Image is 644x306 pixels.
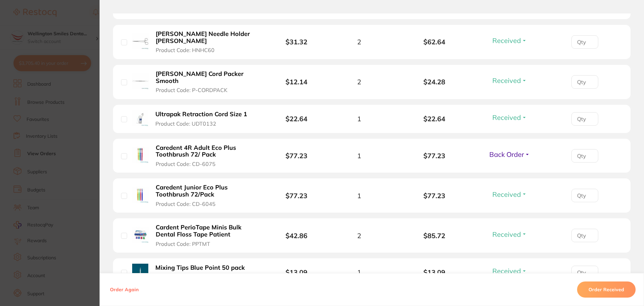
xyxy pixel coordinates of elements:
b: $77.23 [286,191,307,200]
b: $62.64 [397,38,472,46]
button: Received [490,36,529,45]
input: Qty [571,149,598,163]
b: Caredent 4R Adult Eco Plus Toothbrush 72/ Pack [156,144,260,158]
b: Caredent Junior Eco Plus Toothbrush 72/Pack [156,184,260,198]
b: $24.28 [397,78,472,86]
span: Product Code: HNHC60 [156,47,215,53]
button: Caredent 4R Adult Eco Plus Toothbrush 72/ Pack Product Code: CD-6075 [154,144,262,168]
button: Caredent Junior Eco Plus Toothbrush 72/Pack Product Code: CD-6045 [154,184,262,207]
button: Received [490,76,529,85]
button: Received [490,230,529,238]
span: 1 [357,192,361,200]
button: Received [490,267,529,275]
span: 1 [357,152,361,160]
input: Qty [571,75,598,89]
span: 1 [357,268,361,276]
span: Product Code: CD-6045 [156,201,216,207]
span: Received [492,190,521,199]
b: $77.23 [397,152,472,160]
span: Received [492,113,521,122]
img: Caredent 4R Adult Eco Plus Toothbrush 72/ Pack [132,147,149,163]
button: Order Again [108,287,141,293]
img: Hanson Cord Packer Smooth [132,73,149,89]
b: $42.86 [286,231,307,240]
b: $85.72 [397,232,472,239]
span: Received [492,230,521,238]
b: $22.64 [286,115,307,123]
span: 2 [357,232,361,239]
b: Ultrapak Retraction Cord Size 1 [155,111,247,118]
b: $31.32 [286,38,307,46]
input: Qty [571,229,598,242]
b: $12.14 [286,78,307,86]
input: Qty [571,112,598,126]
img: Ultrapak Retraction Cord Size 1 [132,110,148,126]
span: 2 [357,78,361,86]
button: [PERSON_NAME] Cord Packer Smooth Product Code: P-CORDPACK [154,70,262,94]
span: Back Order [489,150,524,159]
b: $77.23 [397,192,472,200]
span: Product Code: CD-6075 [156,161,216,167]
input: Qty [571,35,598,49]
img: Mixing Tips Blue Point 50 pack [132,264,148,280]
img: Hanson Needle Holder Crile-Wood [132,33,149,50]
button: Received [490,113,529,122]
span: Received [492,36,521,45]
span: Received [492,267,521,275]
b: [PERSON_NAME] Needle Holder [PERSON_NAME] [156,31,260,44]
input: Qty [571,189,598,202]
b: $13.09 [286,268,307,276]
button: Received [490,190,529,199]
b: Mixing Tips Blue Point 50 pack [155,264,245,271]
b: [PERSON_NAME] Cord Packer Smooth [156,71,260,84]
button: [PERSON_NAME] Needle Holder [PERSON_NAME] Product Code: HNHC60 [154,30,262,54]
img: Caredent Junior Eco Plus Toothbrush 72/Pack [132,187,149,203]
span: 2 [357,38,361,46]
input: Qty [571,266,598,279]
button: Mixing Tips Blue Point 50 pack Product Code: MIXTBP [153,264,252,280]
b: Cardent PerioTape Minis Bulk Dental Floss Tape Patient [156,224,260,238]
button: Cardent PerioTape Minis Bulk Dental Floss Tape Patient Product Code: PPTMT [154,224,262,247]
img: Cardent PerioTape Minis Bulk Dental Floss Tape Patient [132,227,149,243]
span: 1 [357,115,361,123]
button: Back Order [487,150,532,159]
span: Product Code: UDT0132 [155,121,216,127]
b: $77.23 [286,151,307,160]
button: Ultrapak Retraction Cord Size 1 Product Code: UDT0132 [153,111,255,127]
span: Product Code: PPTMT [156,241,210,247]
b: $13.09 [397,268,472,276]
b: $22.64 [397,115,472,123]
span: Received [492,76,521,85]
span: Product Code: P-CORDPACK [156,87,227,93]
button: Order Received [577,281,636,298]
